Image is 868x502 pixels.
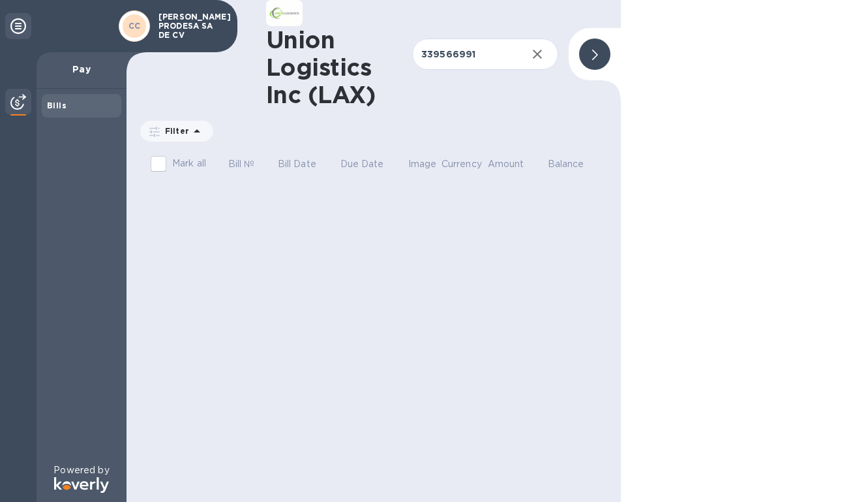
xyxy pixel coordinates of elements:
p: Pay [47,63,116,76]
p: Filter [160,125,189,136]
span: Due Date [340,157,401,171]
p: Due Date [340,157,384,171]
span: Amount [488,157,541,171]
b: Bills [47,101,67,110]
b: CC [128,21,141,31]
p: Bill Date [278,157,316,171]
span: Bill № [228,157,272,171]
p: Bill № [228,157,255,171]
p: Currency [441,157,482,171]
p: Balance [548,157,584,171]
p: Amount [488,157,524,171]
span: Balance [548,157,601,171]
p: Image [408,157,437,171]
p: [PERSON_NAME] PRODESA SA DE CV [158,12,224,40]
p: Powered by [53,463,109,477]
p: Mark all [172,157,206,170]
img: Logo [54,477,109,493]
h1: Union Logistics Inc (LAX) [266,26,412,108]
span: Bill Date [278,157,333,171]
